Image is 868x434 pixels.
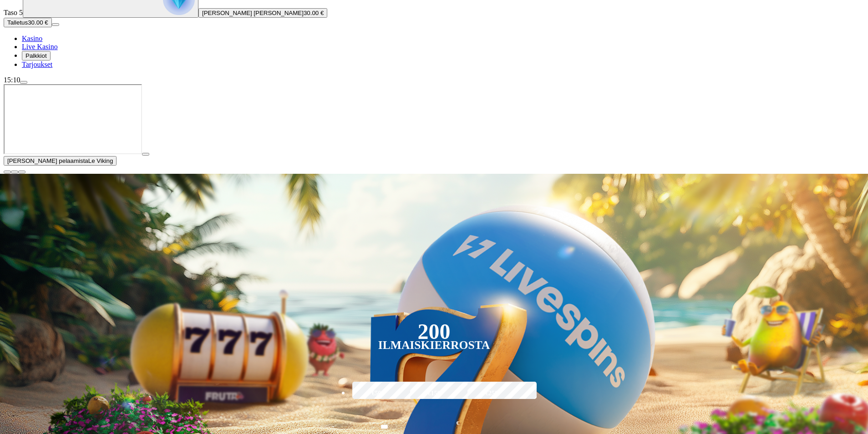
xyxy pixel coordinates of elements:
span: [PERSON_NAME] [PERSON_NAME] [202,10,304,16]
label: €250 [465,380,518,407]
span: 15:10 [4,76,20,84]
button: reward iconPalkkiot [22,51,51,61]
span: Taso 5 [4,9,23,16]
button: menu [52,23,59,26]
span: € [457,419,459,428]
button: play icon [142,153,149,156]
span: Palkkiot [25,52,47,59]
label: €150 [408,380,461,407]
span: Le Viking [88,157,113,164]
span: 30.00 € [28,19,48,26]
div: Ilmaiskierrosta [378,340,490,351]
button: [PERSON_NAME] pelaamistaLe Viking [4,156,117,166]
button: Talletusplus icon30.00 € [4,18,52,27]
span: [PERSON_NAME] pelaamista [7,157,88,164]
button: chevron-down icon [11,171,18,173]
span: Kasino [22,35,42,42]
button: [PERSON_NAME] [PERSON_NAME]30.00 € [198,8,327,18]
a: poker-chip iconLive Kasino [22,43,58,50]
iframe: Le Viking [4,84,142,154]
a: diamond iconKasino [22,35,42,42]
span: 30.00 € [304,10,324,16]
button: fullscreen icon [18,171,25,173]
button: close icon [4,171,11,173]
a: gift-inverted iconTarjoukset [22,61,52,68]
div: 200 [417,326,450,337]
span: Live Kasino [22,43,58,50]
label: €50 [350,380,403,407]
span: Talletus [7,19,28,26]
span: Tarjoukset [22,61,52,68]
button: menu [20,81,27,84]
